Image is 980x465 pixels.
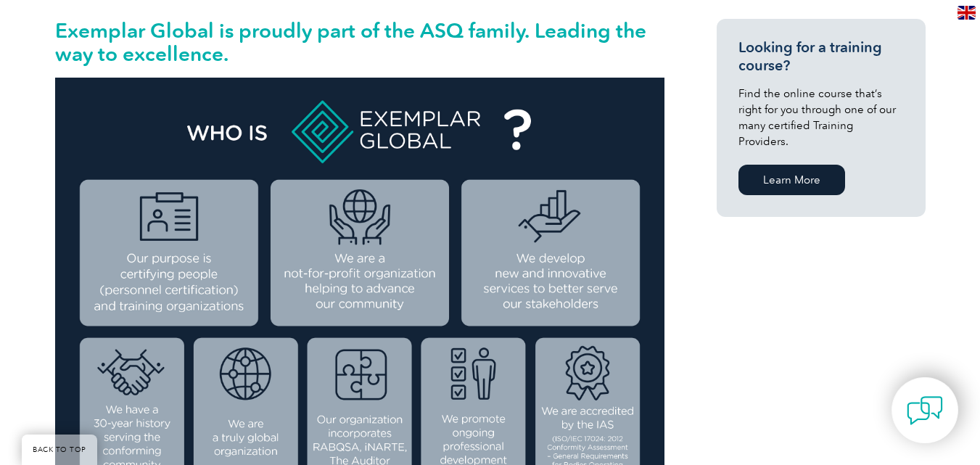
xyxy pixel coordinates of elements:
[22,435,97,465] a: BACK TO TOP
[738,86,904,149] p: Find the online course that’s right for you through one of our many certified Training Providers.
[958,6,976,20] img: en
[738,38,904,75] h3: Looking for a training course?
[907,392,943,429] img: contact-chat.png
[738,165,845,195] a: Learn More
[55,19,664,65] h2: Exemplar Global is proudly part of the ASQ family. Leading the way to excellence.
